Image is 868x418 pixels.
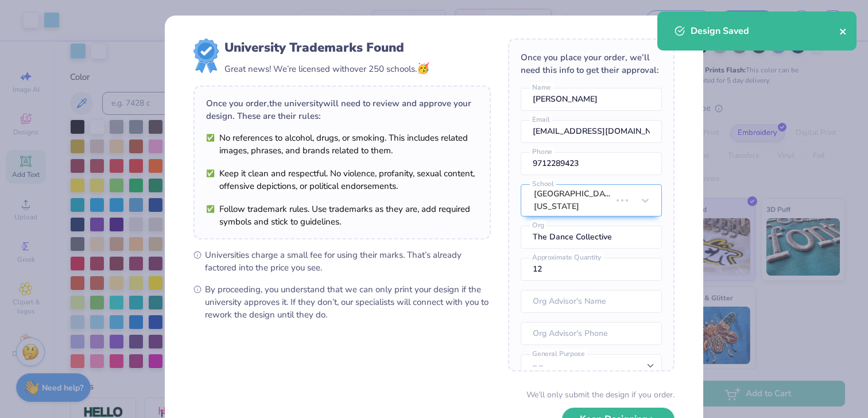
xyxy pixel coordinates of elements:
input: Org Advisor's Name [521,290,662,313]
input: Name [521,88,662,111]
span: 🥳 [417,61,429,75]
span: Universities charge a small fee for using their marks. That’s already factored into the price you... [205,249,491,274]
input: Approximate Quantity [521,258,662,281]
div: Great news! We’re licensed with over 250 schools. [224,61,429,76]
div: We’ll only submit the design if you order. [526,389,675,401]
div: [GEOGRAPHIC_DATA][US_STATE] [534,188,611,213]
li: Keep it clean and respectful. No violence, profanity, sexual content, offensive depictions, or po... [206,167,478,192]
button: close [839,24,847,38]
input: Org [521,226,662,249]
div: Once you place your order, we’ll need this info to get their approval: [521,51,662,76]
input: Email [521,120,662,143]
span: By proceeding, you understand that we can only print your design if the university approves it. I... [205,283,491,321]
li: Follow trademark rules. Use trademarks as they are, add required symbols and stick to guidelines. [206,203,478,228]
div: Design Saved [691,24,839,38]
img: license-marks-badge.png [193,38,219,73]
input: Phone [521,152,662,175]
li: No references to alcohol, drugs, or smoking. This includes related images, phrases, and brands re... [206,131,478,157]
div: University Trademarks Found [224,38,429,57]
div: Once you order, the university will need to review and approve your design. These are their rules: [206,97,478,122]
input: Org Advisor's Phone [521,322,662,345]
